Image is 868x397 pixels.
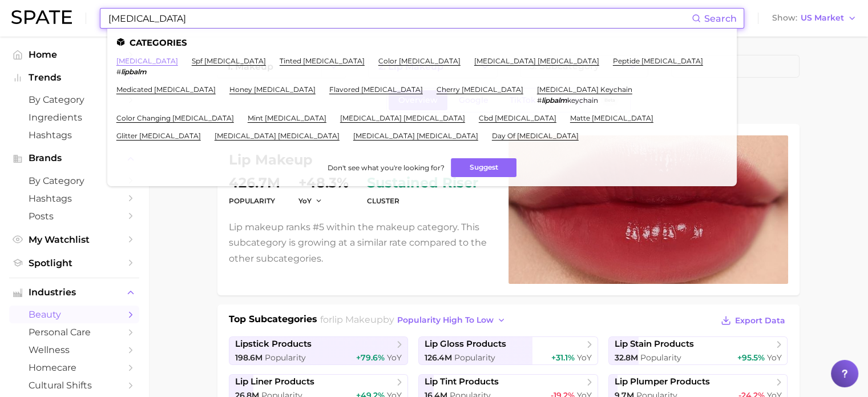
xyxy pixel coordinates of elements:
[107,9,692,28] input: Search here for a brand, industry, or ingredient
[801,15,844,21] span: US Market
[772,15,797,21] span: Show
[567,96,598,105] span: keychain
[229,176,280,190] dd: 426.7m
[116,114,234,122] a: color changing [MEDICAL_DATA]
[9,91,139,109] a: by Category
[737,352,764,363] span: +95.5%
[29,344,120,355] span: wellness
[9,341,139,359] a: wellness
[9,323,139,341] a: personal care
[353,131,478,140] a: [MEDICAL_DATA] [MEDICAL_DATA]
[735,316,785,326] span: Export Data
[29,130,120,141] span: Hashtags
[29,73,120,83] span: Trends
[378,57,461,65] a: color [MEDICAL_DATA]
[474,57,599,65] a: [MEDICAL_DATA] [MEDICAL_DATA]
[425,339,506,350] span: lip gloss products
[29,112,120,123] span: Ingredients
[116,67,121,76] span: #
[9,376,139,394] a: cultural shifts
[356,352,385,363] span: +79.6%
[9,109,139,126] a: Ingredients
[425,352,452,363] span: 126.4m
[229,85,316,94] a: honey [MEDICAL_DATA]
[29,380,120,391] span: cultural shifts
[425,376,499,387] span: lip tint products
[387,352,402,363] span: YoY
[479,114,556,122] a: cbd [MEDICAL_DATA]
[542,96,567,105] em: lipbalm
[9,46,139,63] a: Home
[229,194,280,208] dt: Popularity
[29,234,120,245] span: My Watchlist
[397,315,494,325] span: popularity high to low
[613,57,703,65] a: peptide [MEDICAL_DATA]
[298,196,312,206] span: YoY
[229,336,409,365] a: lipstick products198.6m Popularity+79.6% YoY
[9,69,139,86] button: Trends
[29,211,120,222] span: Posts
[29,175,120,186] span: by Category
[248,114,326,122] a: mint [MEDICAL_DATA]
[9,126,139,144] a: Hashtags
[551,352,575,363] span: +31.1%
[29,362,120,373] span: homecare
[537,85,632,94] a: [MEDICAL_DATA] keychain
[766,352,781,363] span: YoY
[577,352,592,363] span: YoY
[570,114,653,122] a: matte [MEDICAL_DATA]
[492,131,579,140] a: day of [MEDICAL_DATA]
[29,94,120,105] span: by Category
[320,314,509,325] span: for by
[215,131,340,140] a: [MEDICAL_DATA] [MEDICAL_DATA]
[298,196,323,206] button: YoY
[116,57,178,65] a: [MEDICAL_DATA]
[29,49,120,60] span: Home
[280,57,365,65] a: tinted [MEDICAL_DATA]
[9,150,139,167] button: Brands
[437,85,523,94] a: cherry [MEDICAL_DATA]
[229,312,317,330] h1: Top Subcategories
[11,10,72,24] img: SPATE
[332,314,383,325] span: lip makeup
[29,287,120,298] span: Industries
[704,13,737,24] span: Search
[9,207,139,225] a: Posts
[229,219,495,266] p: Lip makeup ranks #5 within the makeup category. This subcategory is growing at a similar rate com...
[235,376,314,387] span: lip liner products
[367,194,478,208] dt: cluster
[329,85,423,94] a: flavored [MEDICAL_DATA]
[29,153,120,163] span: Brands
[327,163,444,172] span: Don't see what you're looking for?
[9,359,139,376] a: homecare
[608,336,788,365] a: lip stain products32.8m Popularity+95.5% YoY
[9,231,139,248] a: My Watchlist
[454,352,495,363] span: Popularity
[9,306,139,323] a: beauty
[9,190,139,207] a: Hashtags
[116,85,216,94] a: medicated [MEDICAL_DATA]
[116,38,728,47] li: Categories
[537,96,542,105] span: #
[29,258,120,268] span: Spotlight
[235,339,312,350] span: lipstick products
[451,158,516,177] button: Suggest
[615,352,638,363] span: 32.8m
[29,193,120,204] span: Hashtags
[9,254,139,272] a: Spotlight
[9,172,139,190] a: by Category
[615,376,710,387] span: lip plumper products
[769,11,859,26] button: ShowUS Market
[418,336,598,365] a: lip gloss products126.4m Popularity+31.1% YoY
[340,114,465,122] a: [MEDICAL_DATA] [MEDICAL_DATA]
[29,309,120,320] span: beauty
[718,312,788,328] button: Export Data
[29,327,120,338] span: personal care
[615,339,694,350] span: lip stain products
[640,352,681,363] span: Popularity
[265,352,306,363] span: Popularity
[116,131,201,140] a: glitter [MEDICAL_DATA]
[394,312,509,328] button: popularity high to low
[235,352,263,363] span: 198.6m
[9,284,139,301] button: Industries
